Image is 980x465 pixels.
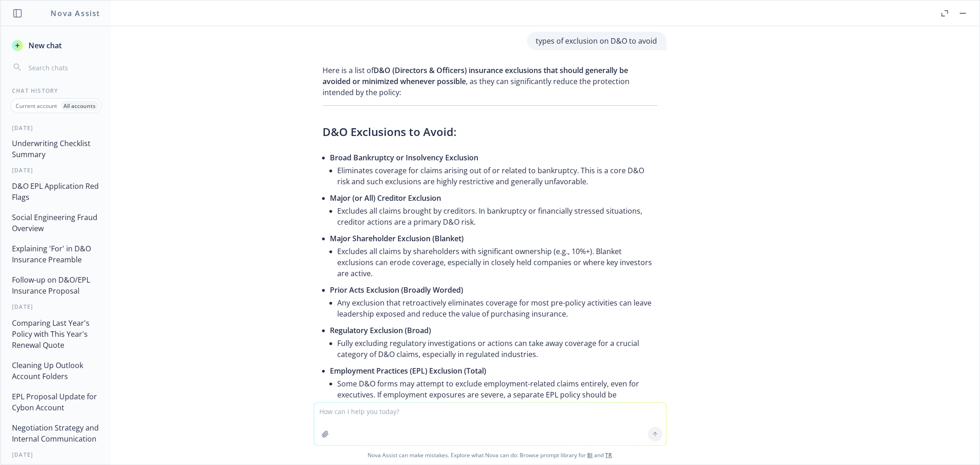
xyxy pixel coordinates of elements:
input: Search chats [27,61,100,74]
a: TR [606,451,612,459]
span: Prior Acts Exclusion (Broadly Worded) [330,285,464,295]
button: Social Engineering Fraud Overview [8,209,103,237]
button: Underwriting Checklist Summary [8,135,103,163]
p: Current account [16,102,57,110]
span: Employment Practices (EPL) Exclusion (Total) [330,366,487,376]
a: BI [588,451,593,459]
span: D&O (Directors & Officers) insurance exclusions that should generally be avoided or minimized whe... [323,65,629,86]
button: Explaining 'For' in D&O Insurance Preamble [8,240,103,268]
li: Excludes all claims brought by creditors. In bankruptcy or financially stressed situations, credi... [338,204,657,229]
p: Here is a list of , as they can significantly reduce the protection intended by the policy: [323,65,657,98]
span: Regulatory Exclusion (Broad) [330,325,431,335]
button: Cleaning Up Outlook Account Folders [8,357,103,385]
div: [DATE] [1,166,111,174]
span: Broad Bankruptcy or Insolvency Exclusion [330,153,479,163]
button: Negotiation Strategy and Internal Communication [8,420,103,447]
div: [DATE] [1,451,111,459]
button: New chat [8,37,103,54]
div: [DATE] [1,124,111,132]
p: types of exclusion on D&O to avoid [536,35,657,46]
button: D&O EPL Application Red Flags [8,178,103,205]
li: Fully excluding regulatory investigations or actions can take away coverage for a crucial categor... [338,336,657,362]
button: EPL Proposal Update for Cybon Account [8,388,103,416]
div: Chat History [1,87,111,95]
span: New chat [27,40,62,51]
h3: D&O Exclusions to Avoid: [323,124,657,140]
button: Follow-up on D&O/EPL Insurance Proposal [8,272,103,299]
li: Excludes all claims by shareholders with significant ownership (e.g., 10%+). Blanket exclusions c... [338,244,657,281]
li: Some D&O forms may attempt to exclude employment-related claims entirely, even for executives. If... [338,376,657,413]
span: Nova Assist can make mistakes. Explore what Nova can do: Browse prompt library for and [4,446,976,465]
li: Eliminates coverage for claims arising out of or related to bankruptcy. This is a core D&O risk a... [338,163,657,189]
button: Comparing Last Year's Policy with This Year's Renewal Quote [8,315,103,353]
span: Major (or All) Creditor Exclusion [330,193,442,203]
li: Any exclusion that retroactively eliminates coverage for most pre-policy activities can leave lea... [338,295,657,321]
h1: Nova Assist [51,8,100,19]
span: Major Shareholder Exclusion (Blanket) [330,233,464,244]
div: [DATE] [1,303,111,311]
p: All accounts [64,102,96,110]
